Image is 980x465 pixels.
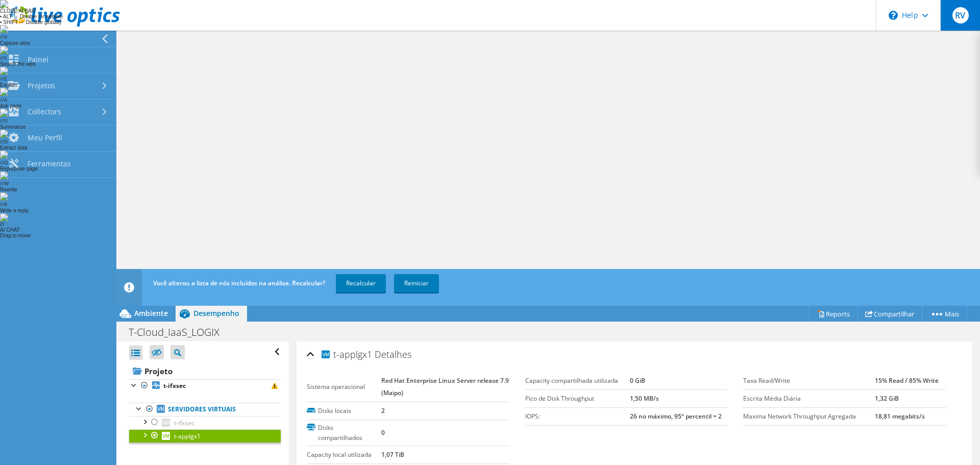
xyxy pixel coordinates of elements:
[630,376,645,385] b: 0 GiB
[129,363,281,379] a: Projeto
[129,429,281,443] a: t-applgx1
[525,411,630,422] label: IOPS:
[193,308,239,318] span: Desempenho
[153,279,325,287] span: Você alterou a lista de nós incluídos na análise. Recalcular?
[307,450,381,460] label: Capacity local utilizada
[320,348,372,360] span: t-applgx1
[922,306,967,322] a: Mais
[381,428,385,437] b: 0
[307,406,381,416] label: Disks locais
[857,306,922,322] a: Compartilhar
[336,274,386,292] a: Recalcular
[134,308,168,318] span: Ambiente
[381,376,509,397] b: Red Hat Enterprise Linux Server release 7.9 (Maipo)
[129,416,281,429] a: t-ifxsec
[875,376,939,385] b: 15% Read / 85% Write
[525,376,630,386] label: Capacity compartilhada utilizada
[743,376,875,386] label: Taxa Read/Write
[394,274,439,292] a: Reiniciar
[124,327,235,338] h1: T-Cloud_IaaS_LOGIX
[381,450,404,459] b: 1,07 TiB
[375,348,411,360] span: Detalhes
[163,381,186,390] b: t-ifxsec
[174,419,194,427] span: t-ifxsec
[129,379,281,393] a: t-ifxsec
[307,382,381,392] label: Sistema operacional
[129,403,281,416] a: Servidores virtuais
[630,412,722,421] b: 26 no máximo, 95º percentil = 2
[809,306,858,322] a: Reports
[174,432,201,440] span: t-applgx1
[743,394,875,404] label: Escrita Média Diária
[630,394,659,403] b: 1,50 MB/s
[875,394,899,403] b: 1,32 GiB
[307,423,381,443] label: Disks compartilhados
[381,406,385,415] b: 2
[875,412,925,421] b: 18,81 megabits/s
[743,411,875,422] label: Maxima Network Throughput Agregada
[525,394,630,404] label: Pico de Disk Throughput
